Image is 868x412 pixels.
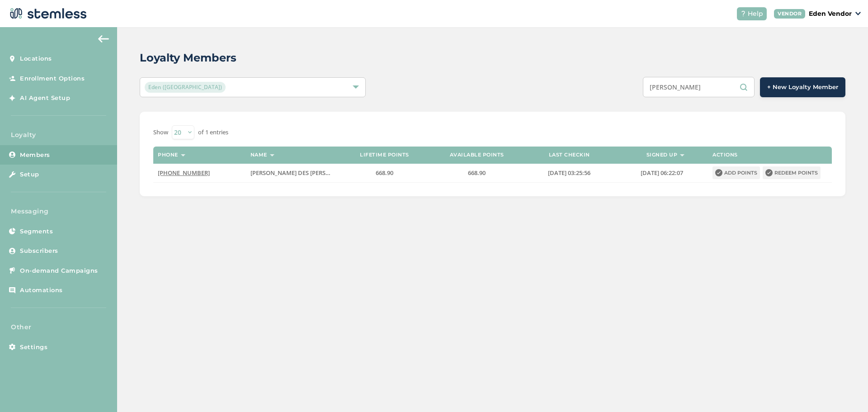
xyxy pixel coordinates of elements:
span: 668.90 [468,169,486,177]
span: Members [20,151,50,160]
span: Eden ([GEOGRAPHIC_DATA]) [145,82,226,93]
span: On-demand Campaigns [20,266,98,275]
label: 668.90 [343,169,426,177]
button: Redeem points [763,166,821,179]
span: 668.90 [376,169,393,177]
label: Phone [158,152,178,158]
span: Setup [20,170,39,179]
span: [PHONE_NUMBER] [158,169,210,177]
label: of 1 entries [198,128,228,137]
img: icon-sort-1e1d7615.svg [680,154,684,156]
label: Show [153,128,168,137]
span: Segments [20,227,53,236]
img: icon-sort-1e1d7615.svg [270,154,274,156]
img: logo-dark-0685b13c.svg [7,5,87,23]
span: + New Loyalty Member [767,83,838,92]
span: Subscribers [20,246,58,256]
label: Lifetime points [360,152,409,158]
label: Available points [450,152,504,158]
span: [DATE] 03:25:56 [548,169,590,177]
iframe: Chat Widget [823,369,868,412]
th: Actions [708,147,832,164]
span: Automations [20,286,63,295]
img: icon-sort-1e1d7615.svg [181,154,185,156]
span: AI Agent Setup [20,94,70,103]
h2: Loyalty Members [140,50,236,66]
span: [PERSON_NAME] DES [PERSON_NAME] [250,169,356,177]
button: + New Loyalty Member [760,77,845,97]
label: Last checkin [549,152,590,158]
span: Locations [20,54,52,63]
span: Enrollment Options [20,74,85,83]
label: 668.90 [435,169,519,177]
label: 2024-03-05 03:25:56 [528,169,611,177]
label: RUEBEN DES GRIFFIN [250,169,334,177]
p: Eden Vendor [809,9,852,19]
label: (918) 210-0730 [158,169,241,177]
span: Help [748,9,763,19]
label: 2024-01-22 06:22:07 [620,169,703,177]
img: icon-arrow-back-accent-c549486e.svg [98,35,109,43]
button: Add points [712,166,760,179]
label: Name [250,152,267,158]
span: [DATE] 06:22:07 [641,169,683,177]
img: icon-help-white-03924b79.svg [741,11,746,16]
span: Settings [20,343,47,352]
input: Search [643,77,755,97]
div: VENDOR [774,9,805,19]
img: icon_down-arrow-small-66adaf34.svg [855,12,861,15]
label: Signed up [646,152,678,158]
